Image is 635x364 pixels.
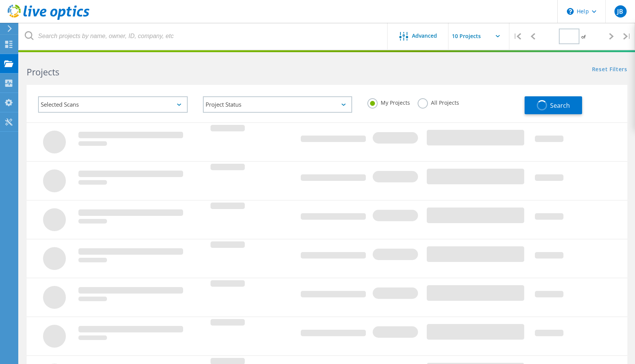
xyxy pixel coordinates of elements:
span: Search [550,101,570,110]
a: Reset Filters [592,67,627,73]
svg: \n [567,8,574,15]
span: of [581,34,586,40]
button: Search [525,96,582,114]
a: Live Optics Dashboard [8,16,89,21]
span: Advanced [412,33,437,38]
div: | [619,23,635,50]
div: | [509,23,525,50]
input: Search projects by name, owner, ID, company, etc [19,23,388,49]
span: JB [617,8,623,14]
div: Project Status [203,96,353,113]
label: My Projects [367,98,410,105]
b: Projects [27,66,59,78]
label: All Projects [418,98,459,105]
div: Selected Scans [38,96,188,113]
